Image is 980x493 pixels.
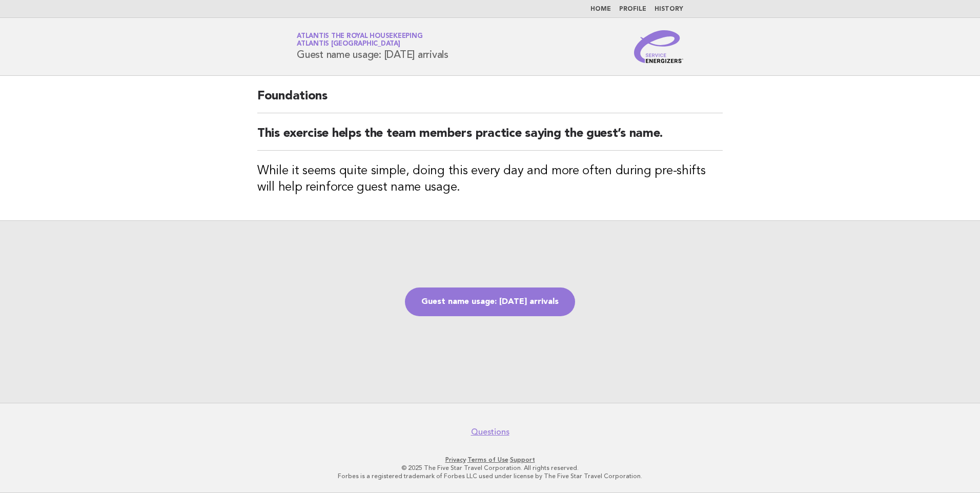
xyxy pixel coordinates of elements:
a: Home [590,6,611,12]
a: Guest name usage: [DATE] arrivals [405,287,575,316]
p: Forbes is a registered trademark of Forbes LLC used under license by The Five Star Travel Corpora... [176,472,804,480]
a: Atlantis the Royal HousekeepingAtlantis [GEOGRAPHIC_DATA] [297,33,422,47]
a: Support [510,456,535,463]
h3: While it seems quite simple, doing this every day and more often during pre-shifts will help rein... [257,163,723,196]
h2: This exercise helps the team members practice saying the guest’s name. [257,126,723,151]
img: Service Energizers [634,30,683,63]
p: © 2025 The Five Star Travel Corporation. All rights reserved. [176,464,804,472]
h2: Foundations [257,88,723,113]
p: · · [176,456,804,464]
a: Terms of Use [467,456,508,463]
a: Privacy [445,456,466,463]
a: Profile [619,6,646,12]
h1: Guest name usage: [DATE] arrivals [297,33,448,60]
a: History [655,6,683,12]
span: Atlantis [GEOGRAPHIC_DATA] [297,41,400,48]
a: Questions [471,427,509,437]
